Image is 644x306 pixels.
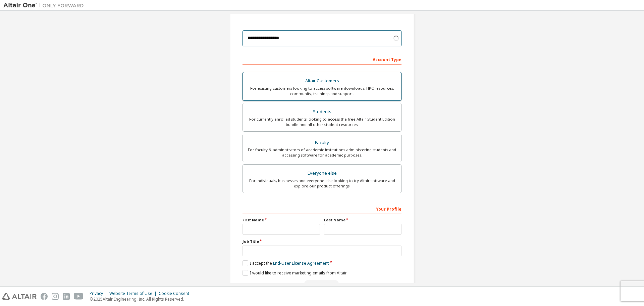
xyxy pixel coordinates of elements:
[90,291,109,296] div: Privacy
[247,147,397,158] div: For faculty & administrators of academic institutions administering students and accessing softwa...
[324,217,401,223] label: Last Name
[243,203,401,214] div: Your Profile
[90,296,193,302] p: © 2025 Altair Engineering, Inc. All Rights Reserved.
[63,293,70,300] img: linkedin.svg
[247,117,397,127] div: For currently enrolled students looking to access the free Altair Student Edition bundle and all ...
[247,86,397,96] div: For existing customers looking to access software downloads, HPC resources, community, trainings ...
[243,260,329,266] label: I accept the
[243,239,401,244] label: Job Title
[273,260,329,266] a: End-User License Agreement
[52,293,59,300] img: instagram.svg
[74,293,84,300] img: youtube.svg
[109,291,159,296] div: Website Terms of Use
[247,178,397,189] div: For individuals, businesses and everyone else looking to try Altair software and explore our prod...
[243,270,347,276] label: I would like to receive marketing emails from Altair
[159,291,193,296] div: Cookie Consent
[247,76,397,86] div: Altair Customers
[247,169,397,178] div: Everyone else
[243,217,320,223] label: First Name
[243,280,401,290] div: Please wait while checking email ...
[2,293,37,300] img: altair_logo.svg
[41,293,48,300] img: facebook.svg
[247,107,397,117] div: Students
[3,2,87,9] img: Altair One
[247,138,397,147] div: Faculty
[243,54,401,64] div: Account Type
